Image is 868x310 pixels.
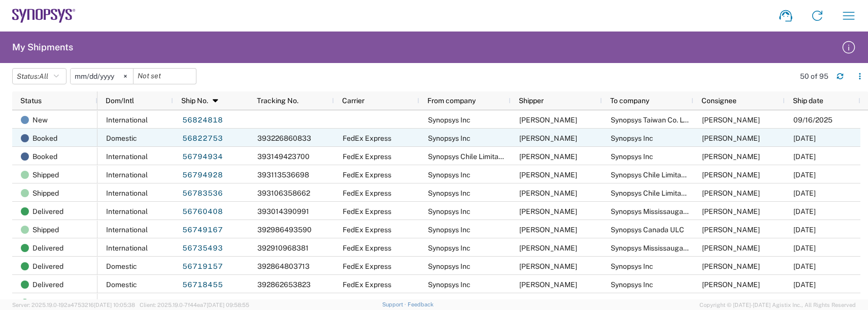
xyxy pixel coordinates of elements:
[343,299,391,307] span: FedEx Express
[32,111,48,129] span: New
[20,97,42,105] span: Status
[428,299,471,307] span: Synopsys Inc
[106,244,148,252] span: International
[106,207,148,215] span: International
[257,207,309,215] span: 393014390991
[611,226,684,234] span: Synopsys Canada ULC
[611,262,653,270] span: Synopsys Inc
[181,97,208,105] span: Ship No.
[106,171,148,179] span: International
[32,257,63,275] span: Delivered
[611,189,689,197] span: Synopsys Chile Limitada
[257,299,310,307] span: 392814580535
[257,226,312,234] span: 392986493590
[182,149,223,165] a: 56794934
[257,97,298,105] span: Tracking No.
[343,244,391,252] span: FedEx Express
[793,152,816,161] span: 09/12/2025
[611,152,653,161] span: Synopsys Inc
[793,299,816,307] span: 09/03/2025
[702,116,760,124] span: Neo Chen
[428,189,471,197] span: Synopsys Inc
[702,299,760,307] span: Afra Anjum
[793,134,816,142] span: 09/15/2025
[611,116,765,124] span: Synopsys Taiwan Co. Ltd. Hsinchu Science Park Branch
[702,226,760,234] span: Shiwani Chada
[428,262,471,270] span: Synopsys Inc
[106,299,148,307] span: International
[519,171,577,179] span: Jessi Smith
[133,69,196,84] input: Not set
[702,281,760,289] span: Lakshmi Mani
[793,97,823,105] span: Ship date
[611,244,704,252] span: Synopsys Mississauga CA06
[428,171,471,179] span: Synopsys Inc
[257,262,310,270] span: 392864803713
[519,189,577,197] span: Jessi Smith
[182,112,223,129] a: 56824818
[343,134,391,142] span: FedEx Express
[611,134,653,142] span: Synopsys Inc
[610,97,649,105] span: To company
[257,244,309,252] span: 392910968381
[32,202,63,221] span: Delivered
[257,152,310,161] span: 393149423700
[182,167,223,183] a: 56794928
[793,226,816,234] span: 09/09/2025
[257,189,310,197] span: 393106358662
[39,72,48,80] span: All
[428,134,471,142] span: Synopsys Inc
[182,185,223,202] a: 56783536
[519,207,577,215] span: Jessi Smith
[182,131,223,147] a: 56822753
[793,189,816,197] span: 09/11/2025
[702,152,760,161] span: Jessi Smith
[793,207,816,215] span: 09/09/2025
[182,204,223,220] a: 56760408
[519,244,577,252] span: Jessi Smith
[343,262,391,270] span: FedEx Express
[32,275,63,294] span: Delivered
[519,134,577,142] span: Jessi Smith
[702,171,760,179] span: Marco Delgado
[106,152,148,161] span: International
[611,299,704,307] span: Synopsys Mississauga CA06
[140,302,249,308] span: Client: 2025.19.0-7f44ea7
[428,281,471,289] span: Synopsys Inc
[32,166,59,184] span: Shipped
[32,239,63,257] span: Delivered
[699,300,856,309] span: Copyright © [DATE]-[DATE] Agistix Inc., All Rights Reserved
[71,69,133,84] input: Not set
[793,262,816,270] span: 09/04/2025
[428,116,471,124] span: Synopsys Inc
[106,189,148,197] span: International
[343,171,391,179] span: FedEx Express
[343,189,391,197] span: FedEx Express
[382,301,408,307] a: Support
[343,226,391,234] span: FedEx Express
[342,97,364,105] span: Carrier
[611,281,653,289] span: Synopsys Inc
[343,281,391,289] span: FedEx Express
[343,152,391,161] span: FedEx Express
[519,281,577,289] span: Jessi Smith
[94,302,135,308] span: [DATE] 10:05:38
[12,302,135,308] span: Server: 2025.19.0-192a4753216
[428,226,471,234] span: Synopsys Inc
[702,262,760,270] span: Mikhail Talalay
[182,222,223,238] a: 56749167
[702,189,760,197] span: Paulina Montero
[12,68,66,84] button: Status:All
[343,207,391,215] span: FedEx Express
[428,207,471,215] span: Synopsys Inc
[793,281,816,289] span: 09/04/2025
[182,277,223,293] a: 56718455
[257,134,311,142] span: 393226860833
[106,134,137,142] span: Domestic
[32,129,57,147] span: Booked
[106,262,137,270] span: Domestic
[702,244,760,252] span: Pahul Garang
[207,302,249,308] span: [DATE] 09:58:55
[106,226,148,234] span: International
[106,281,137,289] span: Domestic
